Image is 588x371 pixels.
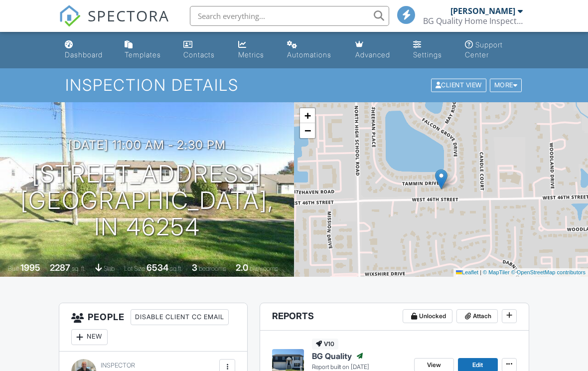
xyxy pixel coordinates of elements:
[304,109,311,122] span: +
[490,79,522,92] div: More
[8,265,19,272] span: Built
[16,161,278,240] h1: [STREET_ADDRESS] [GEOGRAPHIC_DATA], IN 46254
[192,262,197,273] div: 3
[121,36,171,64] a: Templates
[450,6,515,16] div: [PERSON_NAME]
[413,50,442,59] div: Settings
[250,265,278,272] span: bathrooms
[465,40,503,59] div: Support Center
[300,123,315,138] a: Zoom out
[65,50,103,59] div: Dashboard
[511,269,586,275] a: © OpenStreetMap contributors
[59,13,169,34] a: SPECTORA
[300,108,315,123] a: Zoom in
[61,36,113,64] a: Dashboard
[88,5,169,26] span: SPECTORA
[20,262,40,273] div: 1995
[409,36,453,64] a: Settings
[71,329,108,345] div: New
[72,265,86,272] span: sq. ft.
[125,50,161,59] div: Templates
[461,36,527,64] a: Support Center
[423,16,523,26] div: BG Quality Home Inspections
[480,269,481,275] span: |
[236,262,248,273] div: 2.0
[147,262,168,273] div: 6534
[131,309,229,325] div: Disable Client CC Email
[287,50,331,59] div: Automations
[304,124,311,137] span: −
[179,36,226,64] a: Contacts
[456,269,478,275] a: Leaflet
[234,36,275,64] a: Metrics
[183,50,215,59] div: Contacts
[238,50,264,59] div: Metrics
[355,50,390,59] div: Advanced
[483,269,510,275] a: © MapTiler
[50,262,70,273] div: 2287
[431,79,486,92] div: Client View
[59,5,81,27] img: The Best Home Inspection Software - Spectora
[283,36,343,64] a: Automations (Basic)
[190,6,389,26] input: Search everything...
[65,76,523,94] h1: Inspection Details
[68,138,226,152] h3: [DATE] 11:00 am - 2:30 pm
[435,169,447,189] img: Marker
[170,265,182,272] span: sq.ft.
[351,36,402,64] a: Advanced
[124,265,145,272] span: Lot Size
[199,265,226,272] span: bedrooms
[430,81,489,88] a: Client View
[104,265,115,272] span: slab
[59,303,247,352] h3: People
[101,362,135,369] span: Inspector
